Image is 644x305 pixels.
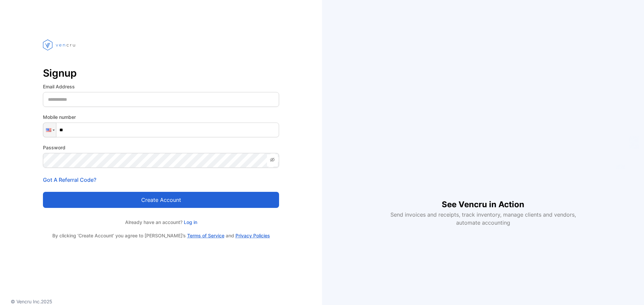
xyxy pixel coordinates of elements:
[43,219,279,226] p: Already have an account?
[43,192,279,208] button: Create account
[235,233,270,238] a: Privacy Policies
[43,144,279,151] label: Password
[43,27,76,63] img: vencru logo
[182,219,197,225] a: Log in
[386,79,580,188] iframe: YouTube video player
[43,176,279,184] p: Got A Referral Code?
[43,123,56,137] div: United States: + 1
[442,188,524,211] h1: See Vencru in Action
[43,113,279,121] label: Mobile number
[43,65,279,81] p: Signup
[386,211,580,227] p: Send invoices and receipts, track inventory, manage clients and vendors, automate accounting
[43,83,279,90] label: Email Address
[187,233,224,238] a: Terms of Service
[43,232,279,239] p: By clicking ‘Create Account’ you agree to [PERSON_NAME]’s and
